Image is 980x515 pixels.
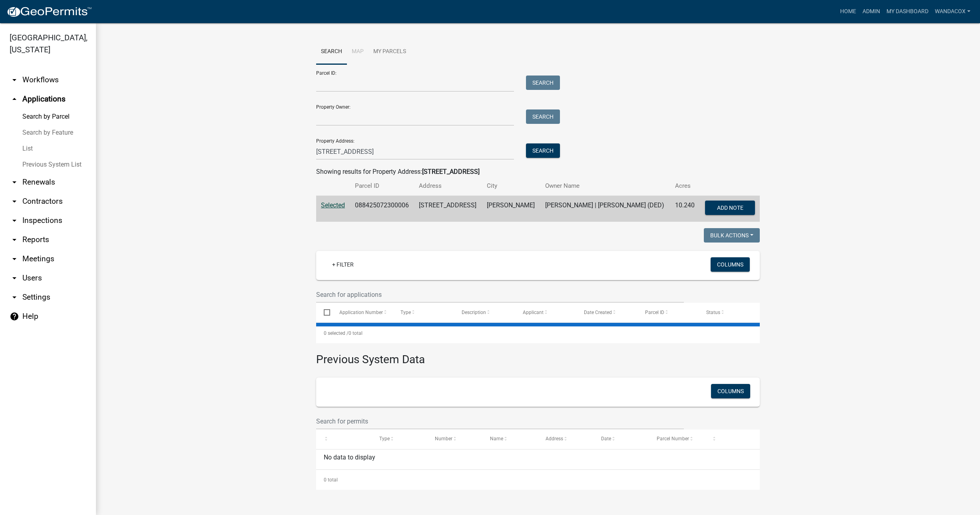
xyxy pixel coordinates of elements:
[331,303,392,322] datatable-header-cell: Application Number
[526,76,560,90] button: Search
[414,196,482,222] td: [STREET_ADDRESS]
[10,177,19,187] i: arrow_drop_down
[454,303,515,322] datatable-header-cell: Description
[10,292,19,302] i: arrow_drop_down
[10,75,19,85] i: arrow_drop_down
[523,310,544,315] span: Applicant
[859,4,883,19] a: Admin
[435,436,452,441] span: Number
[538,429,594,449] datatable-header-cell: Address
[576,303,637,322] datatable-header-cell: Date Created
[584,310,612,315] span: Date Created
[316,286,684,303] input: Search for applications
[316,449,760,469] div: No data to display
[316,343,760,368] h3: Previous System Data
[601,436,611,441] span: Date
[316,470,760,490] div: 0 total
[699,303,760,322] datatable-header-cell: Status
[546,436,563,441] span: Address
[372,429,427,449] datatable-header-cell: Type
[10,235,19,245] i: arrow_drop_down
[422,168,480,175] strong: [STREET_ADDRESS]
[350,196,414,222] td: 088425072300006
[400,310,411,315] span: Type
[392,303,454,322] datatable-header-cell: Type
[316,39,347,65] a: Search
[321,201,345,209] a: Selected
[427,429,483,449] datatable-header-cell: Number
[482,429,538,449] datatable-header-cell: Name
[414,177,482,195] th: Address
[657,436,689,441] span: Parcel Number
[594,429,649,449] datatable-header-cell: Date
[10,312,19,321] i: help
[645,310,664,315] span: Parcel ID
[526,143,560,158] button: Search
[316,323,760,343] div: 0 total
[339,310,383,315] span: Application Number
[316,303,331,322] datatable-header-cell: Select
[326,257,360,272] a: + Filter
[717,205,743,211] span: Add Note
[540,177,670,195] th: Owner Name
[711,257,750,272] button: Columns
[316,413,684,429] input: Search for permits
[883,4,932,19] a: My Dashboard
[526,109,560,124] button: Search
[10,94,19,104] i: arrow_drop_up
[324,330,349,336] span: 0 selected /
[10,197,19,206] i: arrow_drop_down
[379,436,390,441] span: Type
[10,216,19,225] i: arrow_drop_down
[540,196,670,222] td: [PERSON_NAME] | [PERSON_NAME] (DED)
[316,167,760,177] div: Showing results for Property Address:
[705,201,755,215] button: Add Note
[711,384,750,398] button: Columns
[10,254,19,264] i: arrow_drop_down
[706,310,720,315] span: Status
[10,273,19,283] i: arrow_drop_down
[670,196,700,222] td: 10.240
[637,303,699,322] datatable-header-cell: Parcel ID
[670,177,700,195] th: Acres
[515,303,576,322] datatable-header-cell: Applicant
[932,4,974,19] a: WandaCox
[490,436,503,441] span: Name
[704,228,760,243] button: Bulk Actions
[350,177,414,195] th: Parcel ID
[482,196,540,222] td: [PERSON_NAME]
[837,4,859,19] a: Home
[462,310,486,315] span: Description
[368,39,411,65] a: My Parcels
[482,177,540,195] th: City
[649,429,705,449] datatable-header-cell: Parcel Number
